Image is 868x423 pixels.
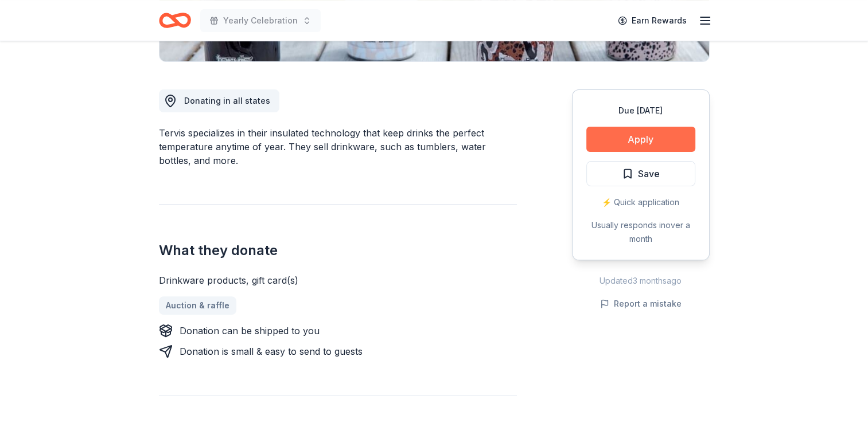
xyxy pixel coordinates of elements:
[586,104,695,117] div: Due [DATE]
[159,241,517,260] h2: What they donate
[638,166,660,181] span: Save
[180,344,363,358] div: Donation is small & easy to send to guests
[586,127,695,152] button: Apply
[586,161,695,186] button: Save
[223,14,298,28] span: Yearly Celebration
[159,273,517,287] div: Drinkware products, gift card(s)
[180,324,320,338] div: Donation can be shipped to you
[611,10,694,31] a: Earn Rewards
[159,7,191,34] a: Home
[159,126,517,167] div: Tervis specializes in their insulated technology that keep drinks the perfect temperature anytime...
[200,9,321,32] button: Yearly Celebration
[184,96,270,105] span: Donating in all states
[572,274,710,288] div: Updated 3 months ago
[159,296,236,315] a: Auction & raffle
[600,297,682,311] button: Report a mistake
[586,195,695,209] div: ⚡️ Quick application
[586,218,695,246] div: Usually responds in over a month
